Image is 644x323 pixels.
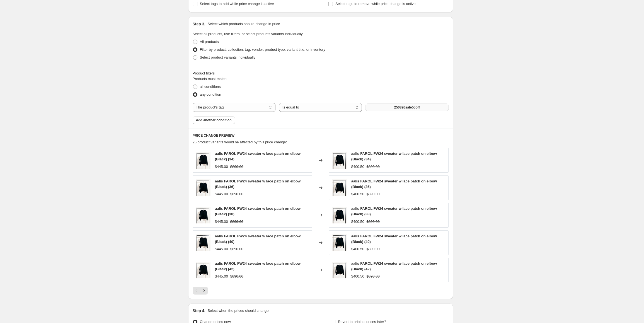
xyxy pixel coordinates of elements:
[196,152,210,169] img: OctW5Products-29_80x.jpg
[196,234,210,251] img: OctW5Products-29_80x.jpg
[230,191,243,197] strike: $890.00
[394,105,420,110] span: 250826sale55off
[230,274,243,279] strike: $890.00
[193,133,449,138] h6: PRICE CHANGE PREVIEW
[332,234,347,251] img: OctW5Products-29_80x.jpg
[351,206,437,216] span: aalis FAROL FW24 sweater w lace patch on elbow (Black) (38)
[351,246,364,252] div: $400.50
[230,246,243,252] strike: $890.00
[367,274,380,279] strike: $890.00
[332,179,347,196] img: OctW5Products-29_80x.jpg
[367,219,380,225] strike: $890.00
[351,261,437,271] span: aalis FAROL FW24 sweater w lace patch on elbow (Black) (42)
[367,191,380,197] strike: $890.00
[215,261,301,271] span: aalis FAROL FW24 sweater w lace patch on elbow (Black) (42)
[193,308,205,314] h2: Step 4.
[193,32,303,36] span: Select all products, use filters, or select products variants individually
[200,40,219,44] span: All products
[230,219,243,225] strike: $890.00
[196,179,210,196] img: OctW5Products-29_80x.jpg
[367,164,380,170] strike: $890.00
[351,151,437,161] span: aalis FAROL FW24 sweater w lace patch on elbow (Black) (34)
[207,21,280,27] p: Select which products should change in price
[335,2,416,6] span: Select tags to remove while price change is active
[332,152,347,169] img: OctW5Products-29_80x.jpg
[193,287,208,295] nav: Pagination
[351,191,364,197] div: $400.50
[215,274,228,279] div: $445.00
[196,118,232,122] span: Add another condition
[207,308,268,314] p: Select when the prices should change
[215,191,228,197] div: $445.00
[200,2,274,6] span: Select tags to add while price change is active
[193,140,287,144] span: 25 product variants would be affected by this price change:
[200,85,221,89] span: all conditions
[193,77,228,81] span: Products must match:
[196,262,210,278] img: OctW5Products-29_80x.jpg
[351,179,437,189] span: aalis FAROL FW24 sweater w lace patch on elbow (Black) (36)
[215,234,301,244] span: aalis FAROL FW24 sweater w lace patch on elbow (Black) (40)
[193,116,235,124] button: Add another condition
[215,206,301,216] span: aalis FAROL FW24 sweater w lace patch on elbow (Black) (38)
[193,71,449,76] div: Product filters
[351,234,437,244] span: aalis FAROL FW24 sweater w lace patch on elbow (Black) (40)
[200,47,325,52] span: Filter by product, collection, tag, vendor, product type, variant title, or inventory
[215,179,301,189] span: aalis FAROL FW24 sweater w lace patch on elbow (Black) (36)
[200,92,221,97] span: any condition
[365,103,448,111] button: 250826sale55off
[351,164,364,170] div: $400.50
[193,21,205,27] h2: Step 3.
[332,262,347,278] img: OctW5Products-29_80x.jpg
[215,151,301,161] span: aalis FAROL FW24 sweater w lace patch on elbow (Black) (34)
[215,246,228,252] div: $445.00
[200,287,208,295] button: Next
[351,219,364,225] div: $400.50
[200,55,255,59] span: Select product variants individually
[215,164,228,170] div: $445.00
[351,274,364,279] div: $400.50
[196,207,210,223] img: OctW5Products-29_80x.jpg
[332,207,347,223] img: OctW5Products-29_80x.jpg
[215,219,228,225] div: $445.00
[367,246,380,252] strike: $890.00
[230,164,243,170] strike: $890.00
